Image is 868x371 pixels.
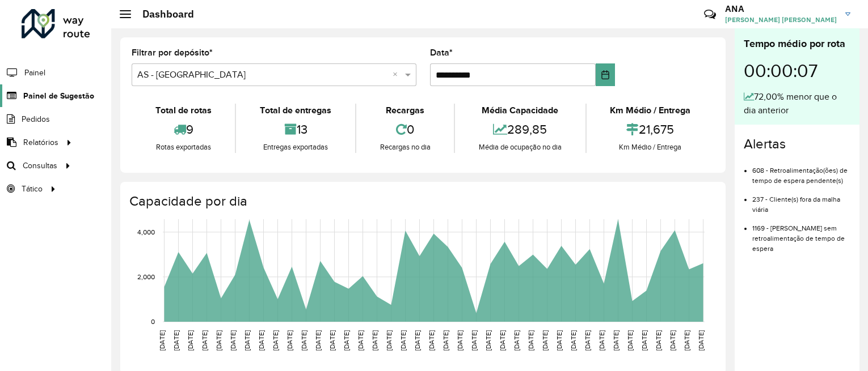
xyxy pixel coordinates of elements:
[541,330,549,351] text: [DATE]
[698,2,722,27] a: Contato Rápido
[683,330,690,351] text: [DATE]
[137,228,155,236] text: 4,000
[584,330,591,351] text: [DATE]
[641,330,648,351] text: [DATE]
[456,330,464,351] text: [DATE]
[570,330,577,351] text: [DATE]
[23,160,57,172] span: Consultas
[458,104,582,117] div: Média Capacidade
[129,193,714,210] h4: Capacidade por dia
[626,330,634,351] text: [DATE]
[357,330,364,351] text: [DATE]
[669,330,676,351] text: [DATE]
[258,330,265,351] text: [DATE]
[22,183,43,195] span: Tático
[134,117,232,142] div: 9
[752,186,850,215] li: 237 - Cliente(s) fora da malha viária
[359,104,451,117] div: Recargas
[499,330,506,351] text: [DATE]
[725,3,837,14] h3: ANA
[359,142,451,153] div: Recargas no dia
[744,136,850,152] h4: Alertas
[328,330,336,351] text: [DATE]
[22,113,50,125] span: Pedidos
[399,330,407,351] text: [DATE]
[598,330,605,351] text: [DATE]
[430,46,453,59] label: Data
[286,330,293,351] text: [DATE]
[132,46,213,59] label: Filtrar por depósito
[229,330,237,351] text: [DATE]
[752,157,850,186] li: 608 - Retroalimentação(ões) de tempo de espera pendente(s)
[23,90,94,102] span: Painel de Sugestão
[458,142,582,153] div: Média de ocupação no dia
[527,330,534,351] text: [DATE]
[187,330,194,351] text: [DATE]
[201,330,208,351] text: [DATE]
[655,330,662,351] text: [DATE]
[589,117,711,142] div: 21,675
[458,117,582,142] div: 289,85
[131,8,194,20] h2: Dashboard
[428,330,435,351] text: [DATE]
[589,142,711,153] div: Km Médio / Entrega
[215,330,222,351] text: [DATE]
[239,142,352,153] div: Entregas exportadas
[359,117,451,142] div: 0
[239,117,352,142] div: 13
[158,330,166,351] text: [DATE]
[484,330,492,351] text: [DATE]
[134,142,232,153] div: Rotas exportadas
[697,330,705,351] text: [DATE]
[239,104,352,117] div: Total de entregas
[23,137,58,148] span: Relatórios
[513,330,520,351] text: [DATE]
[385,330,393,351] text: [DATE]
[596,63,615,86] button: Choose Date
[414,330,421,351] text: [DATE]
[172,330,180,351] text: [DATE]
[243,330,251,351] text: [DATE]
[752,215,850,254] li: 1169 - [PERSON_NAME] sem retroalimentação de tempo de espera
[393,68,402,82] span: Clear all
[612,330,620,351] text: [DATE]
[371,330,378,351] text: [DATE]
[442,330,449,351] text: [DATE]
[744,90,850,117] div: 72,00% menor que o dia anterior
[725,15,837,25] span: [PERSON_NAME] [PERSON_NAME]
[555,330,563,351] text: [DATE]
[134,104,232,117] div: Total de rotas
[744,52,850,90] div: 00:00:07
[314,330,322,351] text: [DATE]
[470,330,478,351] text: [DATE]
[744,36,850,52] div: Tempo médio por rota
[24,67,45,79] span: Painel
[300,330,307,351] text: [DATE]
[272,330,279,351] text: [DATE]
[137,273,155,280] text: 2,000
[589,104,711,117] div: Km Médio / Entrega
[151,318,155,325] text: 0
[343,330,350,351] text: [DATE]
